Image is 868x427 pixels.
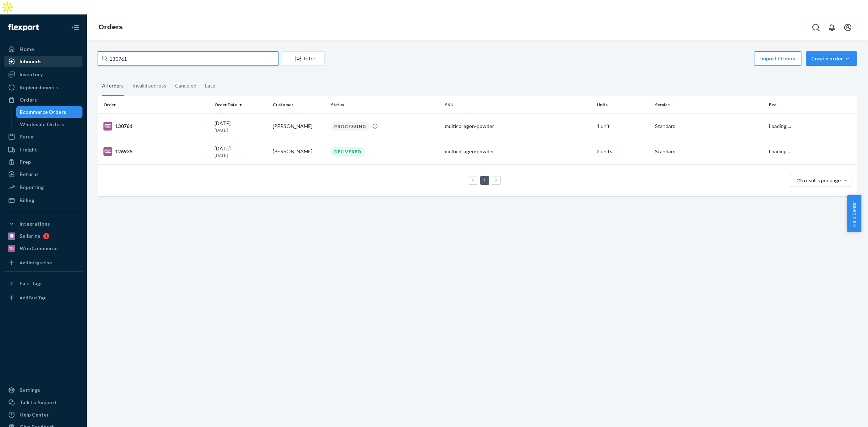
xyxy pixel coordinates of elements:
div: Prep [20,158,31,166]
a: Ecommerce Orders [16,106,83,118]
div: Add Fast Tag [20,295,46,301]
div: Add Integration [20,260,52,266]
td: 2 units [594,139,652,164]
div: Fast Tags [20,280,43,287]
td: Loading.... [766,139,857,164]
button: Open account menu [841,20,855,35]
ol: breadcrumbs [93,17,128,38]
div: Returns [20,171,39,178]
div: Replenishments [20,84,58,91]
div: Freight [20,146,37,153]
div: Talk to Support [20,399,57,406]
p: [DATE] [214,152,267,158]
a: Settings [4,384,82,396]
a: Help Center [4,409,82,420]
a: Add Fast Tag [4,292,82,304]
div: [DATE] [214,145,267,158]
div: Inventory [20,71,43,78]
p: [DATE] [214,127,267,133]
a: Home [4,43,82,55]
a: Freight [4,144,82,155]
img: Flexport logo [8,24,39,31]
div: Orders [20,96,37,103]
div: Billing [20,197,34,204]
div: Inbounds [20,58,42,65]
th: Fee [766,96,857,114]
div: Home [20,46,34,53]
div: Parcel [20,133,35,140]
div: Canceled [175,76,196,95]
div: multicollagen-powder [445,123,591,130]
a: Parcel [4,131,82,142]
div: multicollagen-powder [445,148,591,155]
td: [PERSON_NAME] [270,114,328,139]
div: Settings [20,387,40,394]
button: Open Search Box [809,20,823,35]
button: Close Navigation [68,20,82,35]
div: Sellbrite [20,232,40,240]
a: Add Integration [4,257,82,269]
div: All orders [102,76,124,96]
button: Create order [806,51,857,66]
button: Fast Tags [4,278,82,289]
a: Page 1 is your current page [482,177,488,183]
a: Inventory [4,69,82,80]
a: Billing [4,195,82,206]
button: Open notifications [825,20,839,35]
a: Inbounds [4,56,82,67]
div: 130761 [103,122,209,131]
div: Help Center [20,411,49,418]
td: [PERSON_NAME] [270,139,328,164]
a: Sellbrite [4,230,82,242]
button: Import Orders [754,51,801,66]
th: Order [98,96,212,114]
a: Orders [4,94,82,106]
button: Help Center [847,195,861,232]
div: Filter [283,55,324,62]
td: Loading.... [766,114,857,139]
p: Standard [655,148,763,155]
a: Prep [4,156,82,168]
div: Wholesale Orders [20,121,64,128]
a: Wholesale Orders [16,119,83,130]
a: Talk to Support [4,397,82,408]
div: PROCESSING [331,121,369,131]
th: SKU [442,96,594,114]
th: Units [594,96,652,114]
span: 25 results per page [797,177,841,183]
td: 1 unit [594,114,652,139]
div: Reporting [20,184,44,191]
a: WooCommerce [4,243,82,254]
th: Order Date [212,96,270,114]
div: Integrations [20,220,50,227]
a: Reporting [4,182,82,193]
div: Create order [811,55,852,62]
div: WooCommerce [20,245,58,252]
a: Replenishments [4,82,82,93]
div: Late [205,76,215,95]
a: Orders [98,23,123,31]
div: DELIVERED [331,147,365,157]
th: Status [328,96,442,114]
div: [DATE] [214,120,267,133]
div: Customer [273,102,325,108]
button: Filter [283,51,325,66]
button: Integrations [4,218,82,230]
div: 126935 [103,147,209,156]
a: Returns [4,168,82,180]
input: Search orders [98,51,278,66]
div: Invalid address [132,76,166,95]
th: Service [652,96,766,114]
div: Ecommerce Orders [20,108,66,116]
p: Standard [655,123,763,130]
